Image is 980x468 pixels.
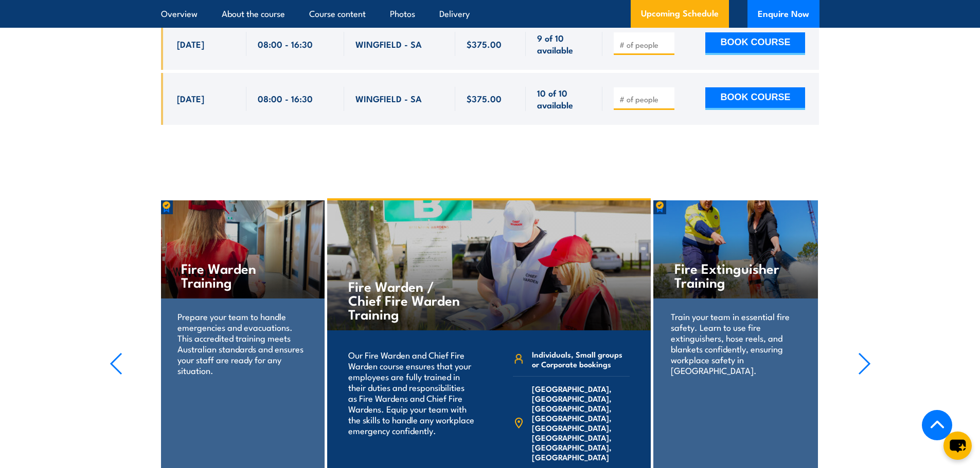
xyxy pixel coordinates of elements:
[467,92,502,104] span: $375.00
[705,87,805,110] button: BOOK COURSE
[705,32,805,55] button: BOOK COURSE
[671,311,800,376] p: Train your team in essential fire safety. Learn to use fire extinguishers, hose reels, and blanke...
[258,38,313,50] span: 08:00 - 16:30
[177,311,307,376] p: Prepare your team to handle emergencies and evacuations. This accredited training meets Australia...
[348,349,475,436] p: Our Fire Warden and Chief Fire Warden course ensures that your employees are fully trained in the...
[537,87,591,111] span: 10 of 10 available
[177,92,204,104] span: [DATE]
[532,384,630,462] span: [GEOGRAPHIC_DATA], [GEOGRAPHIC_DATA], [GEOGRAPHIC_DATA], [GEOGRAPHIC_DATA], [GEOGRAPHIC_DATA], [G...
[177,38,204,50] span: [DATE]
[619,40,671,50] input: # of people
[532,349,630,369] span: Individuals, Small groups or Corporate bookings
[258,92,313,104] span: 08:00 - 16:30
[467,38,502,50] span: $375.00
[619,94,671,104] input: # of people
[674,261,796,289] h4: Fire Extinguisher Training
[537,32,591,56] span: 9 of 10 available
[181,261,303,289] h4: Fire Warden Training
[355,92,422,104] span: WINGFIELD - SA
[348,279,469,321] h4: Fire Warden / Chief Fire Warden Training
[355,38,422,50] span: WINGFIELD - SA
[943,432,972,460] button: chat-button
